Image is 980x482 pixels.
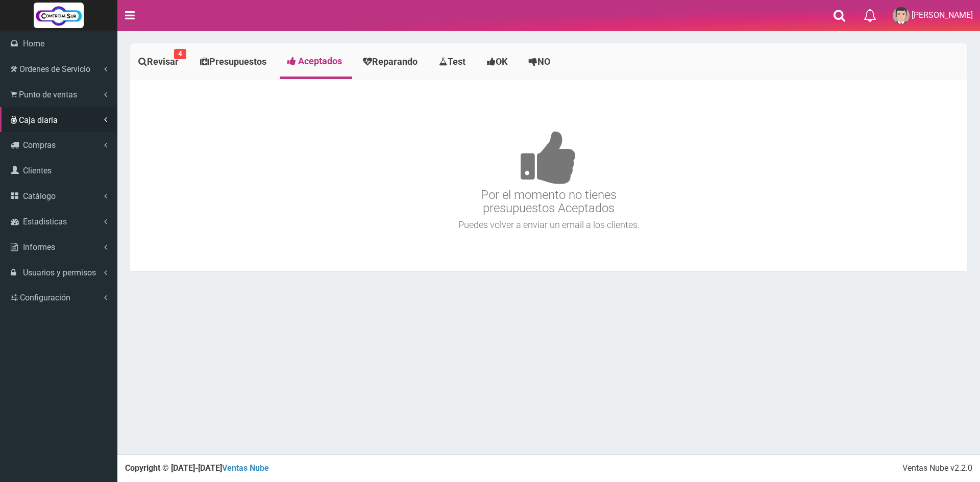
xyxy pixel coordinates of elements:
strong: Copyright © [DATE]-[DATE] [125,463,269,473]
small: 4 [174,49,186,59]
img: User Image [893,7,910,24]
h3: Por el momento no tienes presupuestos Aceptados [133,100,965,215]
span: Home [23,39,44,48]
span: Ordenes de Servicio [19,64,90,74]
a: Presupuestos [192,46,277,78]
span: Test [448,56,465,67]
span: Estadisticas [23,217,67,226]
a: Revisar4 [130,46,189,78]
a: Ventas Nube [222,463,269,473]
a: Test [431,46,476,78]
span: Compras [23,140,56,150]
span: Revisar [147,56,179,67]
div: Ventas Nube v2.2.0 [902,463,972,474]
span: Presupuestos [209,56,266,67]
span: Clientes [23,166,52,175]
span: Caja diaria [19,115,58,125]
span: Informes [23,242,55,252]
img: Logo grande [34,3,84,28]
a: OK [479,46,518,78]
span: Usuarios y permisos [23,268,96,277]
span: Aceptados [298,56,342,66]
span: NO [537,56,550,67]
span: Catálogo [23,191,56,201]
span: Configuración [20,293,70,302]
a: NO [521,46,561,78]
a: Reparando [355,46,428,78]
a: Aceptados [280,46,352,77]
span: OK [496,56,507,67]
span: [PERSON_NAME] [912,10,973,20]
span: Punto de ventas [19,90,77,99]
span: Reparando [372,56,418,67]
h4: Puedes volver a enviar un email a los clientes. [133,220,965,230]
